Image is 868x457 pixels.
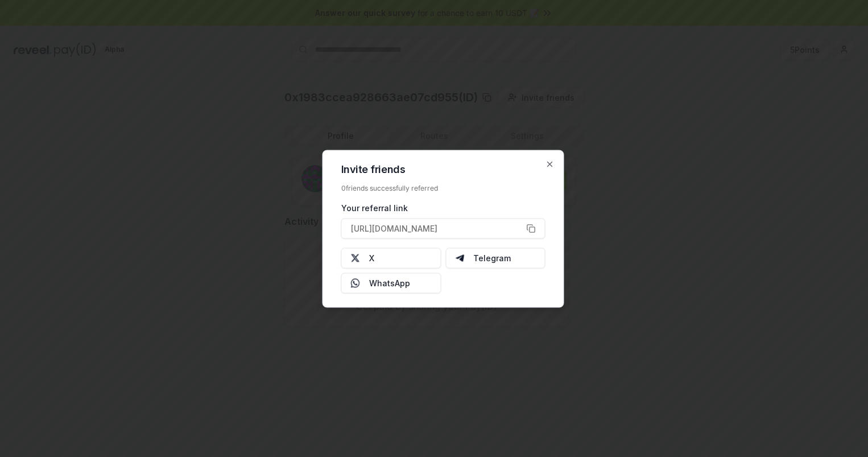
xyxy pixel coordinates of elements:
button: X [341,248,441,268]
div: Your referral link [341,201,545,213]
button: WhatsApp [341,273,441,293]
div: 0 friends successfully referred [341,183,545,192]
h2: Invite friends [341,164,545,174]
img: Whatsapp [351,278,360,287]
img: X [351,253,360,262]
button: Telegram [445,248,545,268]
span: [URL][DOMAIN_NAME] [351,223,437,234]
button: [URL][DOMAIN_NAME] [341,218,545,238]
img: Telegram [455,253,464,262]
